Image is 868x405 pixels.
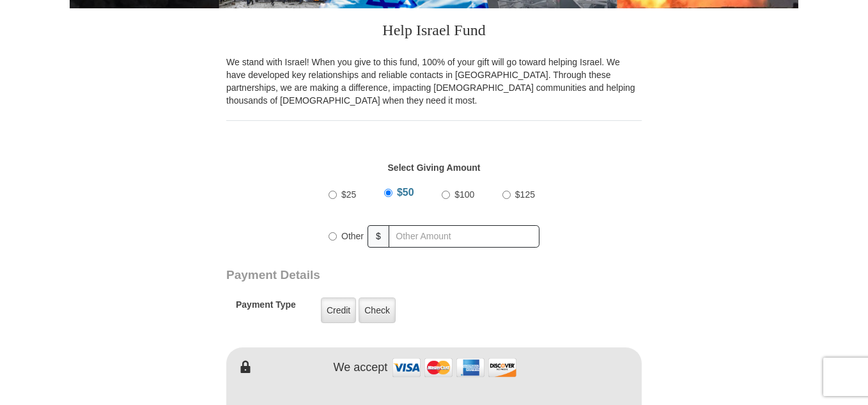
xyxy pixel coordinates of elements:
h4: We accept [334,361,388,375]
span: $100 [454,189,474,200]
h3: Payment Details [226,268,552,283]
span: Other [341,231,364,241]
label: Check [359,298,396,323]
img: credit cards accepted [391,354,518,381]
span: $50 [397,187,414,198]
p: We stand with Israel! When you give to this fund, 100% of your gift will go toward helping Israel... [226,56,642,107]
strong: Select Giving Amount [388,163,481,173]
label: Credit [321,298,356,323]
span: $125 [515,189,535,200]
span: $ [368,225,389,248]
input: Other Amount [389,225,539,248]
h5: Payment Type [236,299,296,317]
h3: Help Israel Fund [226,8,642,56]
span: $25 [341,189,356,200]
